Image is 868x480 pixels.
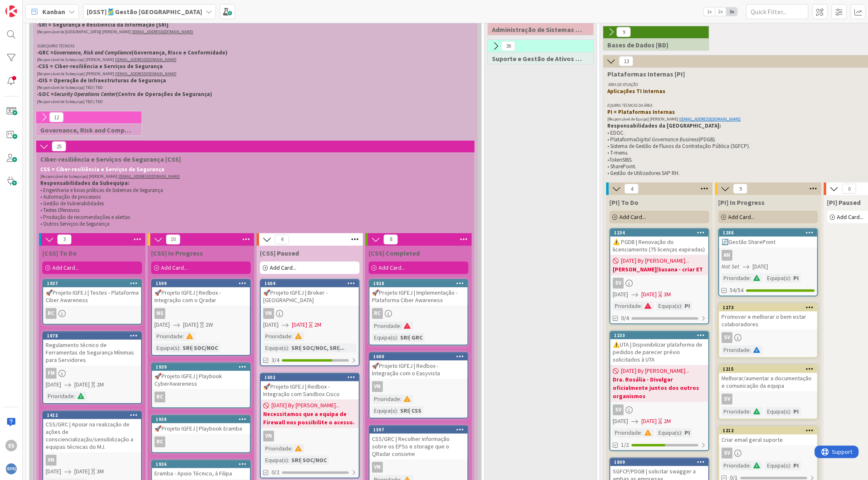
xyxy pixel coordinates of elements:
span: Add Card... [837,213,863,221]
strong: Responsabilidades da [GEOGRAPHIC_DATA]: [607,122,721,129]
div: Prioridade [721,345,750,354]
div: RC [46,308,56,319]
a: 1938🚀Projeto IGFEJ | Playbook ErambaRC [151,415,251,453]
div: 🚀Projeto IGFEJ | Redbox - Integração com o Qradar [152,287,250,305]
span: • Plataforma [607,136,636,143]
span: : [179,343,181,352]
input: Quick Filter... [746,4,808,19]
span: : [750,407,751,416]
div: RC [369,308,467,319]
span: Add Card... [379,264,405,271]
div: 1602🚀Projeto IGFEJ | Redbox - Integração com Sandbox Cisco [261,374,359,399]
div: 1936 [156,461,250,467]
div: Prioridade [721,273,750,283]
div: 1412 [43,411,141,419]
div: Prioridade [46,391,74,401]
div: Melhorar/aumentar a documentação e comunicação da equipa [719,373,817,391]
span: Administração de Sistemas [Sys] [492,25,583,34]
span: : [790,407,791,416]
div: 2M [314,320,321,329]
div: RC [152,391,250,402]
div: 1273 [719,304,817,311]
a: 1273Promover e melhorar o bem estar colaboradoresSVPrioridade: [718,303,818,358]
span: • SharePoint. [607,163,636,170]
div: Criar email geral suporte [719,434,817,445]
a: 1602🚀Projeto IGFEJ | Redbox - Integração com Sandbox Cisco[DATE] By [PERSON_NAME]...Necessitamos ... [260,373,359,478]
span: 1x [704,7,715,16]
div: 1604 [264,281,359,286]
span: [DATE] [613,417,628,426]
span: • Testes Ofensivos [40,207,79,214]
span: : [397,406,398,415]
span: [DATE] [753,262,768,271]
span: [DATE] [46,467,61,476]
div: 1936Eramba - Apoio Técnico, à Filipa [152,460,250,479]
a: 1233⚠️UTA | Disponibilizar plataforma de pedidos de parecer prévio solicitados à UTA[DATE] By [PE... [609,331,709,451]
div: 🚀Projeto IGFEJ | Redbox - Integração com Sandbox Cisco [261,381,359,399]
div: FM [43,368,141,379]
span: [DATE] [183,320,198,329]
div: AN [721,250,732,261]
div: Equipa(s) [765,461,790,470]
span: [DATE] [154,320,170,329]
a: 1937🚀Projeto IGFEJ | Testes - Plataforma Ciber AwarenessRC [42,279,142,325]
span: [DATE] [263,320,279,329]
span: : [790,273,791,283]
div: Prioridade [263,332,291,341]
div: Equipa(s) [656,301,681,310]
div: Prioridade [372,394,400,404]
div: Prioridade [372,321,400,330]
span: • Gestão de Utilizadores SAP RH. [607,170,680,177]
div: 1938 [156,416,250,422]
a: [EMAIL_ADDRESS][DOMAIN_NAME] [133,29,193,34]
div: 1939 [156,364,250,370]
strong: SOC = (Centro de Operações de Segurança) [39,91,212,98]
span: (PDGB). [699,136,716,143]
div: 1604 [261,280,359,287]
div: 1412 [47,412,141,418]
em: Token [609,156,622,163]
span: : [681,301,682,310]
div: 1604🚀Projeto IGFEJ | Broker - [GEOGRAPHIC_DATA] [261,280,359,305]
em: ÁREA DE ATUAÇÃO: [608,82,638,87]
em: SUBEQUIPAS TÉCNICAS: [37,43,75,49]
span: [Responsável de Subequipa] [PERSON_NAME] | [37,71,116,76]
div: Prioridade [721,407,750,416]
div: SV [719,332,817,343]
div: 1234⚠️ PGDB | Renovação do licenciamento (75 licenças expiradas) [610,229,708,255]
img: Visit kanbanzone.com [5,5,17,17]
div: 1233⚠️UTA | Disponibilizar plataforma de pedidos de parecer prévio solicitados à UTA [610,332,708,365]
span: [DATE] [74,467,90,476]
span: • Gestão de Vulnerabilidades [40,200,104,207]
div: 1234 [614,230,708,236]
div: 1599 [156,281,250,286]
div: 1878 [47,333,141,339]
span: : [291,444,293,453]
div: PI [791,273,801,283]
div: 1602 [261,374,359,381]
div: 1215Melhorar/aumentar a documentação e comunicação da equipa [719,365,817,391]
div: SRI| CSS [398,406,423,415]
a: 1878Regulamento técnico de Ferramentas de Segurança Mínimas para ServidoresFM[DATE][DATE]2MPriori... [42,331,142,404]
div: 1938 [152,416,250,423]
div: 1600🚀Projeto IGFEJ | Redbox - Integração com o Easyvista [369,353,467,379]
div: SV [721,332,732,343]
div: 3M [97,467,104,476]
span: • [37,91,39,98]
div: SRI| SOC/NOC [181,343,220,352]
span: • T-menu. [607,149,628,156]
span: : [288,343,289,352]
div: SV [721,448,732,458]
div: Eramba - Apoio Técnico, à Filipa [152,468,250,479]
div: 1939🚀Projeto IGFEJ | Playbook CyberAwareness [152,363,250,389]
div: 2M [664,417,671,426]
div: 1215 [723,366,817,372]
span: : [291,332,293,341]
span: 1/2 [621,441,629,449]
div: 2W [205,320,213,329]
a: [EMAIL_ADDRESS][DOMAIN_NAME] [680,116,741,122]
div: 🚀Projeto IGFEJ | Broker - [GEOGRAPHIC_DATA] [261,287,359,305]
span: Governance, Risk and Compliance [GRC] [40,126,131,134]
div: Prioridade [613,428,641,437]
div: Promover e melhorar o bem estar colaboradores [719,311,817,330]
